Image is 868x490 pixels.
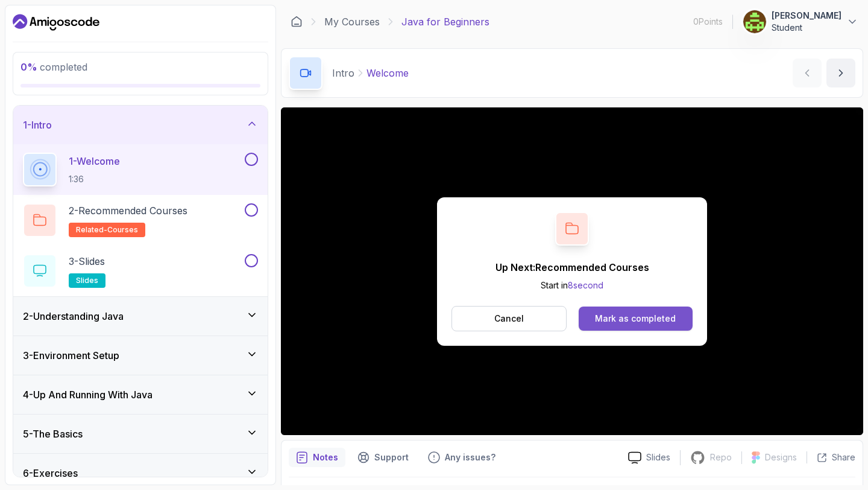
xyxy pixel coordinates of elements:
h3: 4 - Up And Running With Java [23,387,153,402]
p: Notes [313,451,338,463]
button: 1-Welcome1:36 [23,153,258,186]
p: Share [832,451,855,463]
p: Support [374,451,409,463]
div: Mark as completed [595,313,676,325]
span: 8 second [568,280,603,290]
p: Repo [710,451,732,463]
p: 3 - Slides [69,254,105,269]
button: 1-Intro [13,106,268,144]
p: Any issues? [445,451,495,463]
p: 1:36 [69,173,120,185]
p: Welcome [366,66,409,80]
button: Support button [350,448,416,467]
p: Student [772,22,841,34]
button: notes button [289,448,345,467]
a: Slides [618,451,680,464]
h3: 3 - Environment Setup [23,348,119,363]
p: 0 Points [693,16,723,28]
p: Designs [765,451,797,463]
p: [PERSON_NAME] [772,10,841,22]
button: 2-Understanding Java [13,297,268,336]
span: slides [76,276,98,285]
button: 4-Up And Running With Java [13,375,268,414]
span: completed [20,61,87,73]
h3: 1 - Intro [23,118,52,132]
span: 0 % [20,61,37,73]
button: previous content [793,59,822,87]
p: Start in [495,279,649,291]
a: My Courses [324,14,380,29]
iframe: 1 - Hi [281,107,863,435]
p: Java for Beginners [401,14,489,29]
button: Feedback button [421,448,503,467]
button: user profile image[PERSON_NAME]Student [743,10,858,34]
button: Cancel [451,306,567,331]
img: user profile image [743,10,766,33]
a: Dashboard [291,16,303,28]
h3: 5 - The Basics [23,427,83,441]
p: Up Next: Recommended Courses [495,260,649,275]
p: 2 - Recommended Courses [69,203,187,218]
button: 3-Slidesslides [23,254,258,288]
a: Dashboard [13,13,99,32]
button: Share [807,451,855,463]
span: related-courses [76,225,138,235]
button: Mark as completed [579,307,693,331]
p: Intro [332,66,354,80]
button: 5-The Basics [13,415,268,453]
button: next content [826,59,855,87]
p: Cancel [494,313,524,325]
button: 3-Environment Setup [13,336,268,375]
h3: 6 - Exercises [23,466,78,480]
p: 1 - Welcome [69,154,120,168]
p: Slides [646,451,670,463]
button: 2-Recommended Coursesrelated-courses [23,203,258,237]
h3: 2 - Understanding Java [23,309,124,323]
